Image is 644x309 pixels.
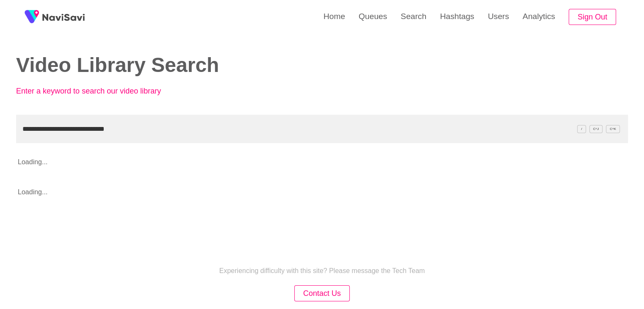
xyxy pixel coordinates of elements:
img: fireSpot [21,6,42,28]
p: Loading... [16,182,567,203]
a: Contact Us [294,290,350,297]
span: / [577,125,586,133]
h2: Video Library Search [16,54,309,77]
p: Loading... [16,152,567,173]
p: Experiencing difficulty with this site? Please message the Tech Team [219,267,425,275]
button: Sign Out [569,9,616,25]
span: C^K [606,125,620,133]
span: C^J [589,125,603,133]
p: Enter a keyword to search our video library [16,87,202,96]
button: Contact Us [294,285,350,302]
img: fireSpot [42,13,85,21]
